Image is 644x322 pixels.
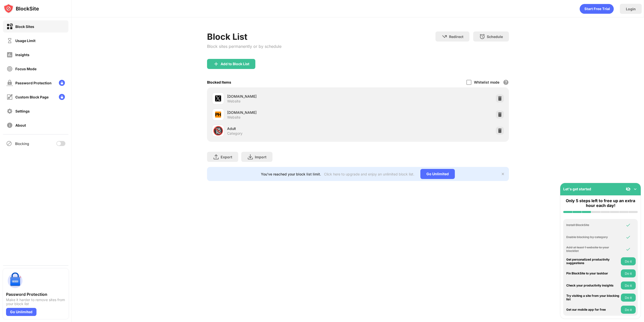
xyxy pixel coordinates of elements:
[563,198,638,208] div: Only 5 steps left to free up an extra hour each day!
[580,4,614,14] div: animation
[6,308,36,316] div: Go Unlimited
[7,80,13,86] img: password-protection-off.svg
[6,292,65,297] div: Password Protection
[566,235,620,239] div: Enable blocking by category
[207,44,281,49] div: Block sites permanently or by schedule
[474,80,499,84] div: Whitelist mode
[487,34,503,39] div: Schedule
[227,131,243,136] div: Category
[566,284,620,287] div: Check your productivity insights
[449,34,463,39] div: Redirect
[626,247,631,252] img: omni-check.svg
[15,123,26,127] div: About
[626,7,636,11] div: Login
[15,24,34,29] div: Block Sites
[4,4,39,14] img: logo-blocksite.svg
[566,294,620,301] div: Try visiting a site from your blocking list
[501,172,505,176] img: x-button.svg
[7,52,13,58] img: insights-off.svg
[633,187,638,192] img: omni-setup-toggle.svg
[621,294,636,302] button: Do it
[261,172,321,176] div: You’ve reached your block list limit.
[207,31,281,42] div: Block List
[7,122,13,128] img: about-off.svg
[6,140,12,147] img: blocking-icon.svg
[227,99,240,103] div: Website
[15,141,29,146] div: Blocking
[15,81,52,85] div: Password Protection
[626,187,631,192] img: eye-not-visible.svg
[7,66,13,72] img: focus-off.svg
[621,269,636,277] button: Do it
[420,169,455,179] div: Go Unlimited
[227,126,358,131] div: Adult
[255,155,266,159] div: Import
[213,126,223,136] div: 🔞
[207,80,231,84] div: Blocked Items
[15,39,35,43] div: Usage Limit
[15,109,30,113] div: Settings
[15,67,36,71] div: Focus Mode
[563,187,591,191] div: Let's get started
[7,38,13,44] img: time-usage-off.svg
[227,115,240,120] div: Website
[215,112,221,118] img: favicons
[221,62,249,66] div: Add to Block List
[566,258,620,265] div: Get personalized productivity suggestions
[621,257,636,265] button: Do it
[621,281,636,290] button: Do it
[6,272,24,290] img: push-password-protection.svg
[566,246,620,253] div: Add at least 1 website to your blocklist
[221,155,232,159] div: Export
[59,94,65,100] img: lock-menu.svg
[15,53,29,57] div: Insights
[227,94,358,99] div: [DOMAIN_NAME]
[15,95,49,99] div: Custom Block Page
[621,306,636,314] button: Do it
[566,272,620,275] div: Pin BlockSite to your taskbar
[626,235,631,240] img: omni-check.svg
[59,80,65,86] img: lock-menu.svg
[566,308,620,311] div: Get our mobile app for free
[7,94,13,100] img: customize-block-page-off.svg
[566,223,620,227] div: Install BlockSite
[7,108,13,114] img: settings-off.svg
[215,95,221,101] img: favicons
[7,23,13,30] img: block-on.svg
[324,172,414,176] div: Click here to upgrade and enjoy an unlimited block list.
[626,223,631,228] img: omni-check.svg
[6,298,65,306] div: Make it harder to remove sites from your block list
[227,110,358,115] div: [DOMAIN_NAME]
